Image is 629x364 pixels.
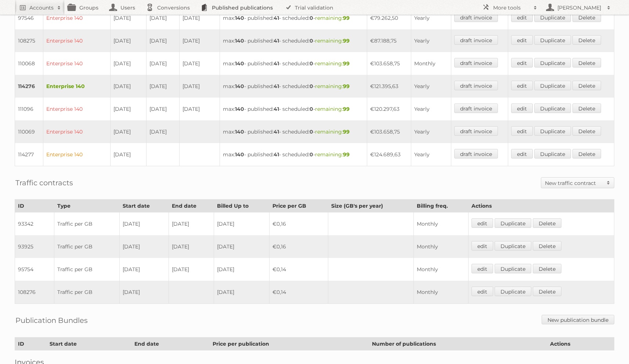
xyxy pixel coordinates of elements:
[274,37,279,44] strong: 41
[274,60,279,67] strong: 41
[274,151,279,158] strong: 41
[411,120,451,143] td: Yearly
[310,83,313,90] strong: 0
[315,83,350,90] span: remaining:
[541,178,614,188] a: New traffic contract
[15,120,43,143] td: 110069
[146,98,179,120] td: [DATE]
[315,106,350,112] span: remaining:
[542,315,614,324] a: New publication bundle
[220,120,367,143] td: max: - published: - scheduled: -
[367,75,411,98] td: €121.395,63
[367,52,411,75] td: €103.658,75
[220,98,367,120] td: max: - published: - scheduled: -
[169,212,214,236] td: [DATE]
[15,315,88,326] h2: Publication Bundles
[179,29,220,52] td: [DATE]
[411,143,451,166] td: Yearly
[411,52,451,75] td: Monthly
[328,200,413,212] th: Size (GB's per year)
[310,15,313,21] strong: 0
[493,4,530,11] h2: More tools
[274,106,279,112] strong: 41
[534,81,571,90] a: Duplicate
[54,281,120,304] td: Traffic per GB
[235,106,244,112] strong: 140
[572,103,601,113] a: Delete
[367,98,411,120] td: €120.297,63
[533,241,561,251] a: Delete
[454,81,498,90] a: draft invoice
[43,75,111,98] td: Enterprise 140
[556,4,603,11] h2: [PERSON_NAME]
[413,200,469,212] th: Billing freq.
[511,58,533,68] a: edit
[270,200,328,212] th: Price per GB
[15,235,54,258] td: 93925
[511,81,533,90] a: edit
[547,338,614,350] th: Actions
[315,128,350,135] span: remaining:
[369,338,547,350] th: Number of publications
[235,15,244,21] strong: 140
[495,218,531,228] a: Duplicate
[534,126,571,136] a: Duplicate
[111,120,147,143] td: [DATE]
[15,98,43,120] td: 111096
[169,235,214,258] td: [DATE]
[220,143,367,166] td: max: - published: - scheduled: -
[413,281,469,304] td: Monthly
[214,200,270,212] th: Billed Up to
[511,126,533,136] a: edit
[47,338,131,350] th: Start date
[15,258,54,281] td: 95754
[471,218,493,228] a: edit
[471,287,493,296] a: edit
[343,60,350,67] strong: 99
[495,241,531,251] a: Duplicate
[603,178,614,188] span: Toggle
[533,218,561,228] a: Delete
[413,212,469,236] td: Monthly
[146,120,179,143] td: [DATE]
[367,120,411,143] td: €103.658,75
[146,52,179,75] td: [DATE]
[214,258,270,281] td: [DATE]
[534,149,571,159] a: Duplicate
[469,200,614,212] th: Actions
[411,7,451,29] td: Yearly
[534,12,571,22] a: Duplicate
[15,143,43,166] td: 114277
[131,338,210,350] th: End date
[572,12,601,22] a: Delete
[43,29,111,52] td: Enterprise 140
[119,235,169,258] td: [DATE]
[210,338,369,350] th: Price per publication
[511,35,533,45] a: edit
[270,235,328,258] td: €0,16
[119,212,169,236] td: [DATE]
[367,29,411,52] td: €87.188,75
[495,287,531,296] a: Duplicate
[169,200,214,212] th: End date
[310,151,313,158] strong: 0
[343,106,350,112] strong: 99
[220,52,367,75] td: max: - published: - scheduled: -
[274,128,279,135] strong: 41
[315,151,350,158] span: remaining:
[315,15,350,21] span: remaining:
[15,52,43,75] td: 110068
[310,128,313,135] strong: 0
[146,7,179,29] td: [DATE]
[15,7,43,29] td: 97546
[411,29,451,52] td: Yearly
[533,264,561,273] a: Delete
[111,29,147,52] td: [DATE]
[15,75,43,98] td: 114276
[43,120,111,143] td: Enterprise 140
[534,58,571,68] a: Duplicate
[511,149,533,159] a: edit
[572,35,601,45] a: Delete
[274,15,279,21] strong: 41
[315,60,350,67] span: remaining:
